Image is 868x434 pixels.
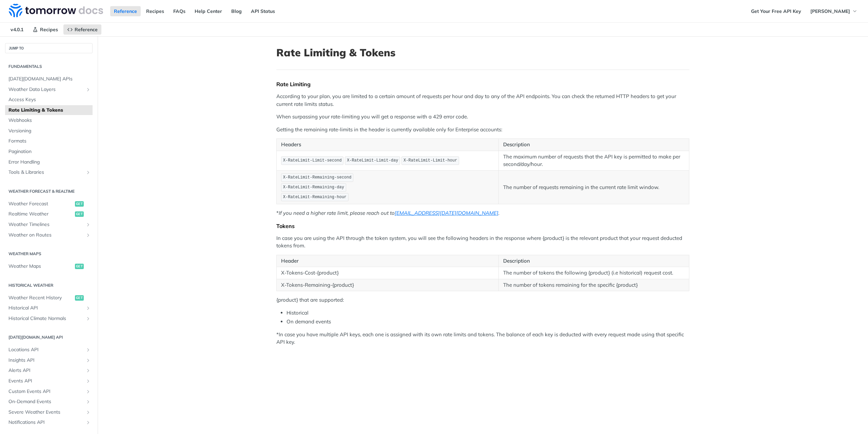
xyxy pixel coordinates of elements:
a: Tools & LibrariesShow subpages for Tools & Libraries [5,167,93,177]
a: Rate Limiting & Tokens [5,105,93,115]
span: get [75,295,84,301]
button: Show subpages for Events API [85,378,91,384]
a: Weather TimelinesShow subpages for Weather Timelines [5,220,93,230]
span: Alerts API [8,367,84,374]
a: API Status [247,6,279,16]
span: Webhooks [8,117,91,124]
button: Show subpages for Weather Timelines [85,222,91,227]
p: Description [503,141,685,149]
a: Pagination [5,147,93,157]
button: Show subpages for Historical API [85,305,91,311]
h1: Rate Limiting & Tokens [276,46,689,59]
h2: Fundamentals [5,63,93,70]
a: Weather Recent Historyget [5,293,93,303]
code: X-RateLimit-Remaining-day [281,183,346,192]
span: Access Keys [8,96,91,103]
button: Show subpages for Locations API [85,347,91,353]
span: Weather Recent History [8,295,73,301]
button: JUMP TO [5,43,93,53]
span: Reference [75,26,98,33]
th: Description [499,255,689,267]
a: Reference [110,6,141,16]
em: If you need a higher rate limit, please reach out to . [279,210,499,216]
a: Versioning [5,126,93,136]
a: Webhooks [5,115,93,126]
span: Severe Weather Events [8,409,84,416]
span: Weather on Routes [8,232,84,239]
a: Events APIShow subpages for Events API [5,376,93,386]
a: Weather Data LayersShow subpages for Weather Data Layers [5,84,93,95]
a: Notifications APIShow subpages for Notifications API [5,417,93,428]
a: Historical Climate NormalsShow subpages for Historical Climate Normals [5,314,93,324]
a: Formats [5,136,93,146]
span: Notifications API [8,419,84,426]
code: X-RateLimit-Limit-second [281,156,343,165]
p: The maximum number of requests that the API key is permitted to make per second/day/hour. [503,153,685,168]
p: Getting the remaining rate-limits in the header is currently available only for Enterprise accounts: [276,126,689,134]
img: Tomorrow.io Weather API Docs [9,4,103,17]
span: Insights API [8,357,84,364]
span: Weather Data Layers [8,86,84,93]
code: X-RateLimit-Remaining-second [281,173,353,182]
td: The number of tokens remaining for the specific {product} [499,279,689,291]
a: Realtime Weatherget [5,209,93,219]
a: On-Demand EventsShow subpages for On-Demand Events [5,397,93,407]
button: Show subpages for Weather Data Layers [85,87,91,92]
span: Formats [8,138,91,145]
button: Show subpages for Custom Events API [85,389,91,394]
span: Weather Maps [8,263,73,270]
span: Custom Events API [8,388,84,395]
span: get [75,201,84,207]
li: Historical [287,309,689,317]
td: X-Tokens-Cost-{product} [277,267,499,279]
p: Headers [281,141,494,149]
span: v4.0.1 [7,24,27,35]
a: Recipes [29,24,62,35]
span: Recipes [40,26,58,33]
a: Locations APIShow subpages for Locations API [5,345,93,355]
a: Weather Mapsget [5,261,93,271]
div: Rate Limiting [276,81,689,88]
h2: Historical Weather [5,282,93,288]
p: When surpassing your rate-limiting you will get a response with a 429 error code. [276,113,689,121]
a: [DATE][DOMAIN_NAME] APIs [5,74,93,84]
button: Show subpages for Weather on Routes [85,232,91,238]
span: Tools & Libraries [8,169,84,176]
span: Error Handling [8,159,91,166]
a: [EMAIL_ADDRESS][DATE][DOMAIN_NAME] [395,210,498,216]
p: According to your plan, you are limited to a certain amount of requests per hour and day to any o... [276,93,689,108]
li: On demand events [287,318,689,326]
a: Weather on RoutesShow subpages for Weather on Routes [5,230,93,240]
button: Show subpages for Tools & Libraries [85,170,91,175]
a: FAQs [170,6,189,16]
a: Historical APIShow subpages for Historical API [5,303,93,313]
span: Versioning [8,128,91,134]
th: Header [277,255,499,267]
button: Show subpages for Historical Climate Normals [85,316,91,321]
h2: Weather Maps [5,251,93,257]
p: The number of requests remaining in the current rate limit window. [503,184,685,191]
code: X-RateLimit-Limit-day [345,156,400,165]
a: Custom Events APIShow subpages for Custom Events API [5,386,93,397]
span: [PERSON_NAME] [810,8,850,14]
span: Realtime Weather [8,211,73,218]
code: X-RateLimit-Remaining-hour [281,193,349,202]
button: Show subpages for On-Demand Events [85,399,91,404]
a: Alerts APIShow subpages for Alerts API [5,365,93,376]
a: Severe Weather EventsShow subpages for Severe Weather Events [5,407,93,417]
div: Tokens [276,223,689,229]
span: On-Demand Events [8,398,84,405]
h2: Weather Forecast & realtime [5,188,93,194]
span: Weather Timelines [8,221,84,228]
a: Access Keys [5,95,93,105]
a: Recipes [142,6,168,16]
span: get [75,264,84,269]
a: Get Your Free API Key [747,6,805,16]
a: Weather Forecastget [5,199,93,209]
a: Blog [228,6,245,16]
span: [DATE][DOMAIN_NAME] APIs [8,76,91,82]
a: Insights APIShow subpages for Insights API [5,355,93,365]
button: [PERSON_NAME] [807,6,861,16]
span: Weather Forecast [8,201,73,207]
a: Reference [63,24,101,35]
